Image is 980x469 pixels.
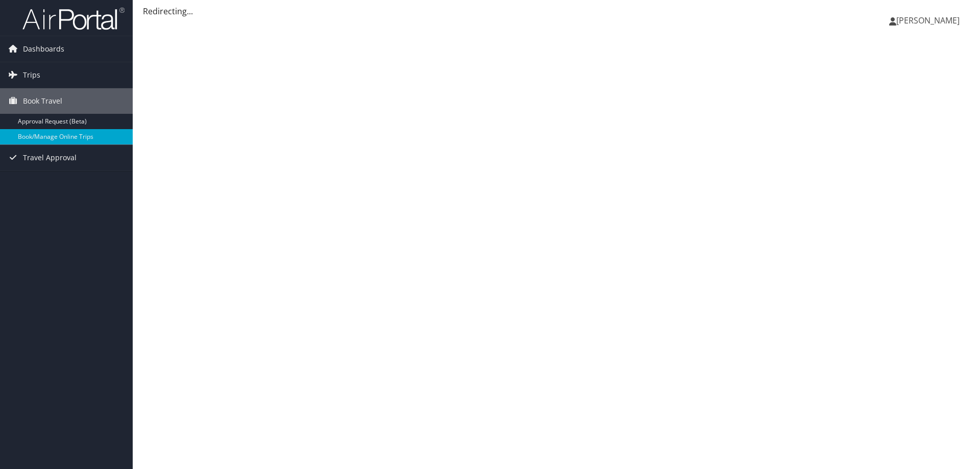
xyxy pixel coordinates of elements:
[143,5,970,17] div: Redirecting...
[896,15,960,26] span: [PERSON_NAME]
[23,88,62,114] span: Book Travel
[889,5,970,36] a: [PERSON_NAME]
[23,36,64,62] span: Dashboards
[23,145,77,170] span: Travel Approval
[23,62,40,88] span: Trips
[22,7,125,31] img: airportal-logo.png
